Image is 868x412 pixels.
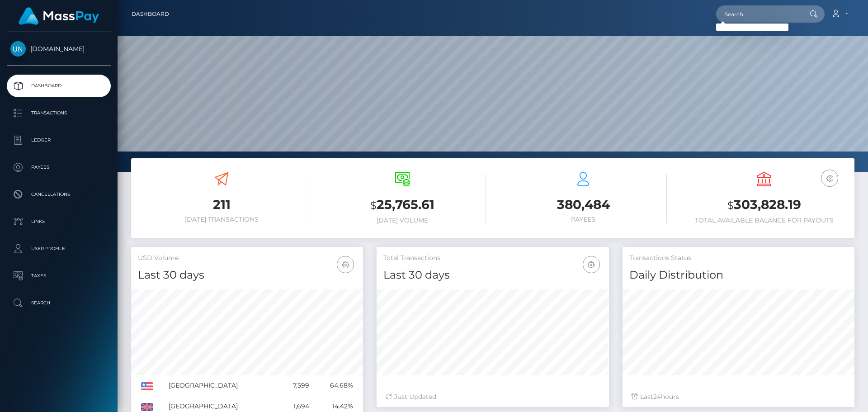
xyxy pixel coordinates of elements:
[386,392,599,402] div: Just Updated
[132,5,169,24] a: Dashboard
[10,79,107,93] p: Dashboard
[7,156,111,179] a: Payees
[10,242,107,256] p: User Profile
[629,267,848,283] h4: Daily Distribution
[141,403,153,411] img: GB.png
[10,106,107,120] p: Transactions
[680,196,848,214] h3: 303,828.19
[7,183,111,206] a: Cancellations
[727,199,734,212] small: $
[10,215,107,228] p: Links
[19,7,99,25] img: MassPay Logo
[10,296,107,310] p: Search
[7,237,111,260] a: User Profile
[165,375,278,396] td: [GEOGRAPHIC_DATA]
[680,217,848,224] h6: Total Available Balance for Payouts
[632,392,845,402] div: Last hours
[319,217,486,224] h6: [DATE] Volume
[10,188,107,201] p: Cancellations
[500,216,667,223] h6: Payees
[138,267,356,283] h4: Last 30 days
[319,196,486,214] h3: 25,765.61
[7,102,111,124] a: Transactions
[10,133,107,147] p: Ledger
[10,41,26,57] img: Unlockt.me
[7,129,111,152] a: Ledger
[138,216,305,223] h6: [DATE] Transactions
[7,292,111,314] a: Search
[7,265,111,287] a: Taxes
[383,254,602,263] h5: Total Transactions
[653,393,661,401] span: 24
[383,267,602,283] h4: Last 30 days
[7,45,111,53] span: [DOMAIN_NAME]
[278,375,312,396] td: 7,599
[7,75,111,97] a: Dashboard
[141,382,153,390] img: US.png
[10,269,107,283] p: Taxes
[7,210,111,233] a: Links
[370,199,377,212] small: $
[138,196,305,213] h3: 211
[716,5,801,23] input: Search...
[629,254,848,263] h5: Transactions Status
[500,196,667,213] h3: 380,484
[138,254,356,263] h5: USD Volume
[10,161,107,174] p: Payees
[312,375,356,396] td: 64.68%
